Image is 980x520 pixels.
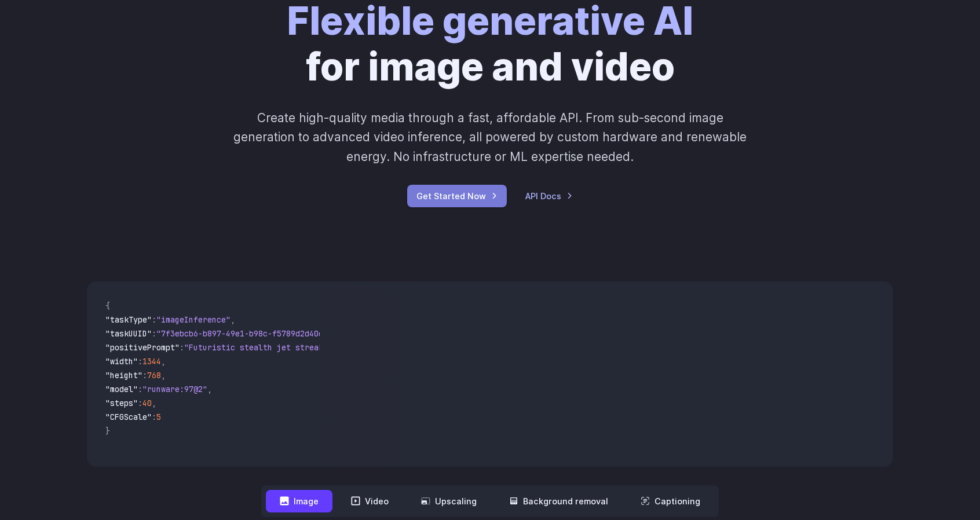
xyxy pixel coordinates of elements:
[105,342,180,353] span: "positivePrompt"
[525,189,573,203] a: API Docs
[138,398,142,408] span: :
[156,314,231,325] span: "imageInference"
[184,342,606,353] span: "Futuristic stealth jet streaking through a neon-lit cityscape with glowing purple exhaust"
[138,356,142,367] span: :
[105,328,152,339] span: "taskUUID"
[152,328,156,339] span: :
[105,412,152,422] span: "CFGScale"
[105,426,110,436] span: }
[138,384,142,394] span: :
[142,384,207,394] span: "runware:97@2"
[105,314,152,325] span: "taskType"
[142,370,147,380] span: :
[105,398,138,408] span: "steps"
[105,301,110,311] span: {
[105,384,138,394] span: "model"
[207,384,212,394] span: ,
[156,328,332,339] span: "7f3ebcb6-b897-49e1-b98c-f5789d2d40d7"
[105,370,142,380] span: "height"
[407,490,491,512] button: Upscaling
[407,185,507,207] a: Get Started Now
[180,342,184,353] span: :
[152,314,156,325] span: :
[105,356,138,367] span: "width"
[142,398,152,408] span: 40
[232,108,748,166] p: Create high-quality media through a fast, affordable API. From sub-second image generation to adv...
[266,490,332,512] button: Image
[142,356,161,367] span: 1344
[337,490,403,512] button: Video
[627,490,714,512] button: Captioning
[152,398,156,408] span: ,
[152,412,156,422] span: :
[495,490,622,512] button: Background removal
[161,356,166,367] span: ,
[161,370,166,380] span: ,
[231,314,235,325] span: ,
[147,370,161,380] span: 768
[156,412,161,422] span: 5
